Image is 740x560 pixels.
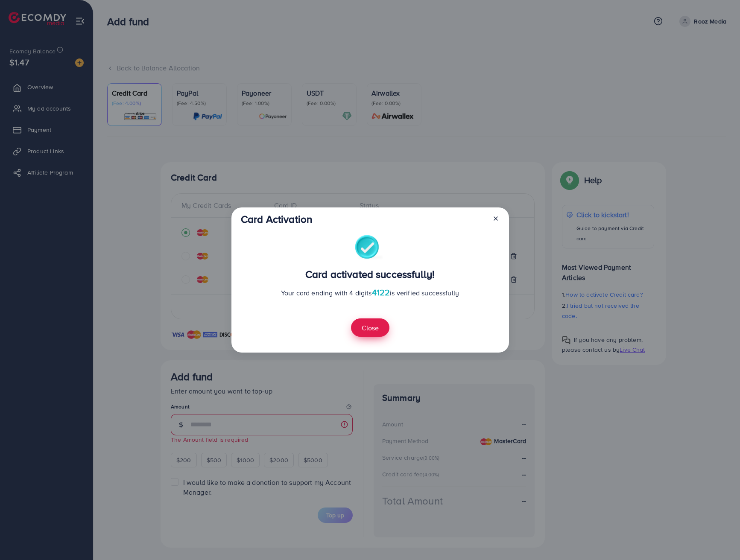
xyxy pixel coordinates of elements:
iframe: Chat [704,522,734,554]
span: 4122 [372,286,390,298]
h3: Card activated successfully! [241,268,499,280]
img: success [355,235,385,261]
button: Close [351,318,389,337]
h3: Card Activation [241,213,312,225]
p: Your card ending with 4 digits is verified successfully [241,287,499,298]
